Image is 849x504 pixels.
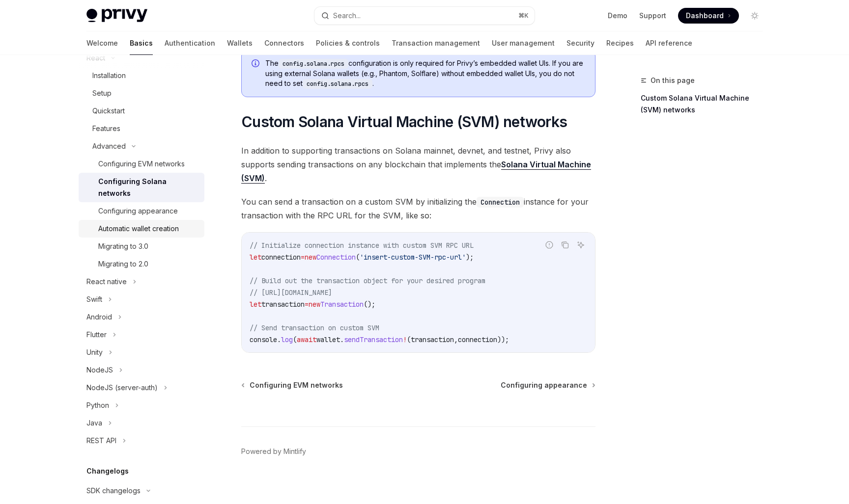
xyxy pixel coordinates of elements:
[79,379,204,397] button: NodeJS (server-auth)
[86,417,102,429] div: Java
[98,158,185,170] div: Configuring EVM networks
[250,300,261,309] span: let
[79,202,204,220] a: Configuring appearance
[309,300,320,309] span: new
[79,173,204,202] a: Configuring Solana networks
[303,79,372,89] code: config.solana.rpcs
[92,105,125,117] div: Quickstart
[543,239,556,251] button: Report incorrect code
[79,220,204,238] a: Automatic wallet creation
[165,31,215,55] a: Authentication
[86,311,112,323] div: Android
[293,335,297,344] span: (
[98,176,198,199] div: Configuring Solana networks
[316,31,380,55] a: Policies & controls
[241,159,591,184] a: Solana Virtual Machine (SVM)
[316,335,340,344] span: wallet
[98,258,148,270] div: Migrating to 2.0
[92,140,126,152] div: Advanced
[305,300,309,309] span: =
[86,485,141,497] div: SDK changelogs
[250,323,379,332] span: // Send transaction on custom SVM
[501,380,594,390] a: Configuring appearance
[333,10,361,22] div: Search...
[477,197,524,208] code: Connection
[241,195,595,222] span: You can send a transaction on a custom SVM by initializing the instance for your transaction with...
[641,90,770,118] a: Custom Solana Virtual Machine (SVM) networks
[242,380,343,390] a: Configuring EVM networks
[316,253,356,262] span: Connection
[407,335,411,344] span: (
[79,344,204,361] button: Unity
[79,84,204,102] a: Setup
[79,308,204,326] button: Android
[264,31,304,55] a: Connectors
[86,465,129,477] h5: Changelogs
[79,326,204,344] button: Flutter
[566,31,594,55] a: Security
[356,253,360,262] span: (
[466,253,474,262] span: );
[79,432,204,450] button: REST API
[314,7,535,25] button: Search...⌘K
[250,241,474,250] span: // Initialize connection instance with custom SVM RPC URL
[281,335,293,344] span: log
[364,300,375,309] span: ();
[518,12,529,20] span: ⌘ K
[79,361,204,379] button: NodeJS
[608,11,627,21] a: Demo
[492,31,555,55] a: User management
[79,102,204,120] a: Quickstart
[250,276,485,285] span: // Build out the transaction object for your desired program
[86,382,158,394] div: NodeJS (server-auth)
[501,380,587,390] span: Configuring appearance
[241,113,567,131] span: Custom Solana Virtual Machine (SVM) networks
[454,335,458,344] span: ,
[265,58,585,89] span: The configuration is only required for Privy’s embedded wallet UIs. If you are using external Sol...
[86,31,118,55] a: Welcome
[403,335,407,344] span: !
[250,288,332,297] span: // [URL][DOMAIN_NAME]
[98,240,148,252] div: Migrating to 3.0
[250,253,261,262] span: let
[79,120,204,137] a: Features
[86,435,116,447] div: REST API
[646,31,692,55] a: API reference
[340,335,344,344] span: .
[261,253,301,262] span: connection
[651,75,695,86] span: On this page
[79,397,204,414] button: Python
[320,300,364,309] span: Transaction
[79,155,204,173] a: Configuring EVM networks
[86,329,107,341] div: Flutter
[79,137,204,155] button: Advanced
[130,31,153,55] a: Basics
[678,8,739,24] a: Dashboard
[86,276,127,288] div: React native
[301,253,305,262] span: =
[297,335,316,344] span: await
[747,8,763,24] button: Toggle dark mode
[79,291,204,308] button: Swift
[86,9,147,23] img: light logo
[559,239,571,251] button: Copy the contents from the code block
[227,31,253,55] a: Wallets
[250,335,277,344] span: console
[574,239,587,251] button: Ask AI
[86,346,103,358] div: Unity
[639,11,666,21] a: Support
[79,273,204,291] button: React native
[86,399,109,411] div: Python
[79,67,204,84] a: Installation
[79,482,204,500] button: SDK changelogs
[92,70,126,81] div: Installation
[458,335,497,344] span: connection
[98,223,179,235] div: Automatic wallet creation
[360,253,466,262] span: 'insert-custom-SVM-rpc-url'
[686,11,724,21] span: Dashboard
[86,364,113,376] div: NodeJS
[92,87,112,99] div: Setup
[411,335,454,344] span: transaction
[241,144,595,185] span: In addition to supporting transactions on Solana mainnet, devnet, and testnet, Privy also support...
[250,380,343,390] span: Configuring EVM networks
